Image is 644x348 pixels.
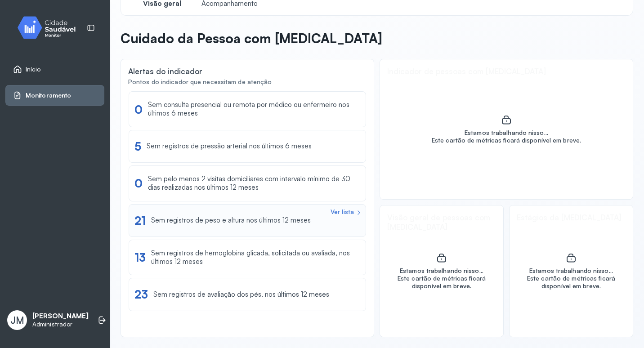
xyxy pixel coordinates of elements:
div: Sem consulta presencial ou remota por médico ou enfermeiro nos últimos 6 meses [148,101,360,118]
div: Sem registros de pressão arterial nos últimos 6 meses [147,142,312,151]
div: 5 [134,139,141,153]
div: 0 [134,103,143,116]
a: Início [13,65,97,74]
div: Este cartão de métricas ficará disponível em breve. [385,275,498,290]
img: monitor.svg [9,14,90,41]
span: Início [26,66,41,73]
div: Sem pelo menos 2 visitas domiciliares com intervalo mínimo de 30 dias realizadas nos últimos 12 m... [148,175,360,192]
div: Estamos trabalhando nisso... [515,267,627,275]
div: Estamos trabalhando nisso... [432,129,581,137]
div: 0 [134,176,143,190]
span: Monitoramento [26,92,71,99]
div: 13 [134,250,146,264]
div: Este cartão de métricas ficará disponível em breve. [432,137,581,144]
span: JM [10,314,24,326]
p: [PERSON_NAME] [32,312,89,321]
div: Sem registros de hemoglobina glicada, solicitada ou avaliada, nos últimos 12 meses [151,249,360,266]
div: Pontos do indicador que necessitam de atenção [128,78,367,86]
a: Monitoramento [13,91,97,100]
div: Estamos trabalhando nisso... [385,267,498,275]
div: 21 [134,214,146,228]
p: Cuidado da Pessoa com [MEDICAL_DATA] [121,30,382,46]
div: Ver lista [331,208,354,216]
p: Administrador [32,321,89,328]
div: Este cartão de métricas ficará disponível em breve. [515,275,627,290]
div: Alertas do indicador [128,67,202,76]
div: Sem registros de peso e altura nos últimos 12 meses [151,216,311,225]
div: 23 [134,287,148,301]
div: Sem registros de avaliação dos pés, nos últimos 12 meses [153,290,329,299]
